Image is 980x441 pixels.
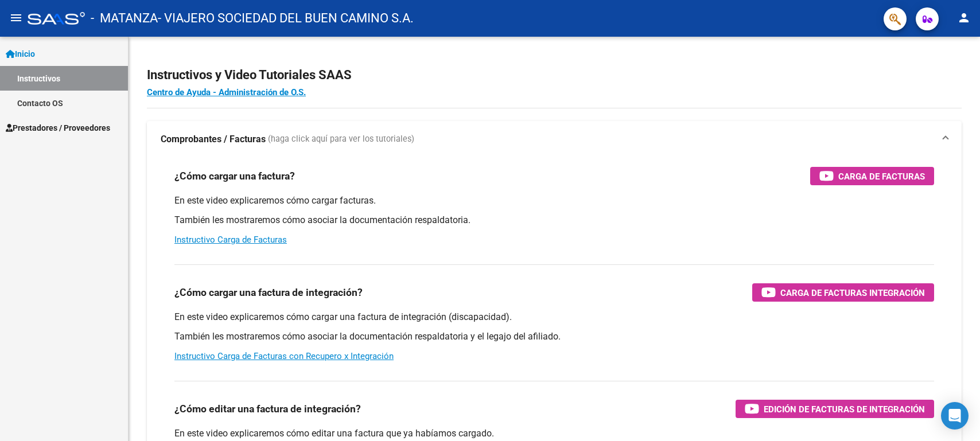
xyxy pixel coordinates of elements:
p: También les mostraremos cómo asociar la documentación respaldatoria y el legajo del afiliado. [174,330,934,343]
button: Carga de Facturas [810,167,934,185]
span: Edición de Facturas de integración [764,402,925,416]
span: (haga click aquí para ver los tutoriales) [268,133,414,146]
a: Instructivo Carga de Facturas con Recupero x Integración [174,351,394,361]
mat-icon: menu [9,11,23,25]
span: Prestadores / Proveedores [6,122,110,134]
h3: ¿Cómo editar una factura de integración? [174,401,361,417]
span: - VIAJERO SOCIEDAD DEL BUEN CAMINO S.A. [158,6,414,31]
div: Open Intercom Messenger [941,402,969,430]
button: Edición de Facturas de integración [736,400,934,418]
span: Carga de Facturas [838,169,925,184]
button: Carga de Facturas Integración [752,283,934,302]
p: En este video explicaremos cómo cargar una factura de integración (discapacidad). [174,311,934,323]
span: Inicio [6,48,35,60]
span: Carga de Facturas Integración [780,286,925,300]
a: Instructivo Carga de Facturas [174,235,287,245]
span: - MATANZA [91,6,158,31]
p: En este video explicaremos cómo editar una factura que ya habíamos cargado. [174,427,934,440]
p: También les mostraremos cómo asociar la documentación respaldatoria. [174,214,934,227]
a: Centro de Ayuda - Administración de O.S. [147,87,306,97]
p: En este video explicaremos cómo cargar facturas. [174,194,934,207]
h2: Instructivos y Video Tutoriales SAAS [147,64,962,86]
strong: Comprobantes / Facturas [161,133,266,146]
mat-expansion-panel-header: Comprobantes / Facturas (haga click aquí para ver los tutoriales) [147,121,962,158]
h3: ¿Cómo cargar una factura? [174,168,295,184]
h3: ¿Cómo cargar una factura de integración? [174,284,363,300]
mat-icon: person [957,11,971,25]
